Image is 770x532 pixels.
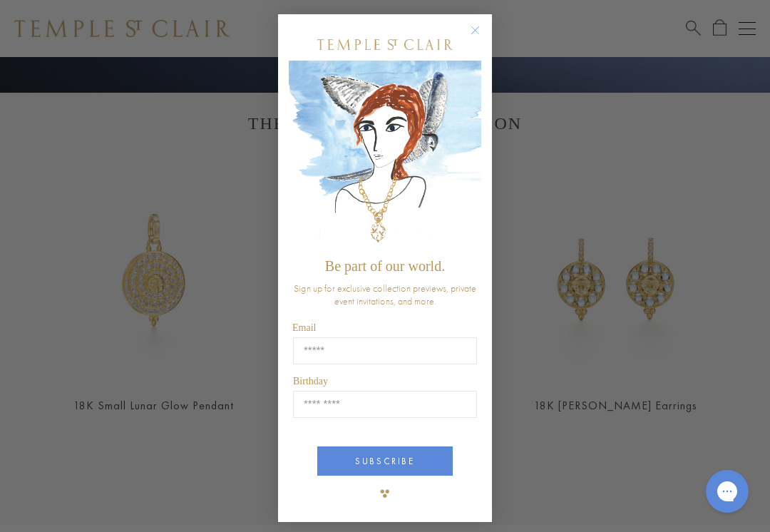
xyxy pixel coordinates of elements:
[317,39,453,50] img: Temple St. Clair
[293,337,477,364] input: Email
[294,282,476,307] span: Sign up for exclusive collection previews, private event invitations, and more.
[371,479,399,508] img: TSC
[699,465,756,518] iframe: Gorgias live chat messenger
[325,258,445,274] span: Be part of our world.
[317,446,453,476] button: SUBSCRIBE
[292,322,316,333] span: Email
[289,61,481,251] img: c4a9eb12-d91a-4d4a-8ee0-386386f4f338.jpeg
[293,376,328,387] span: Birthday
[473,29,491,46] button: Close dialog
